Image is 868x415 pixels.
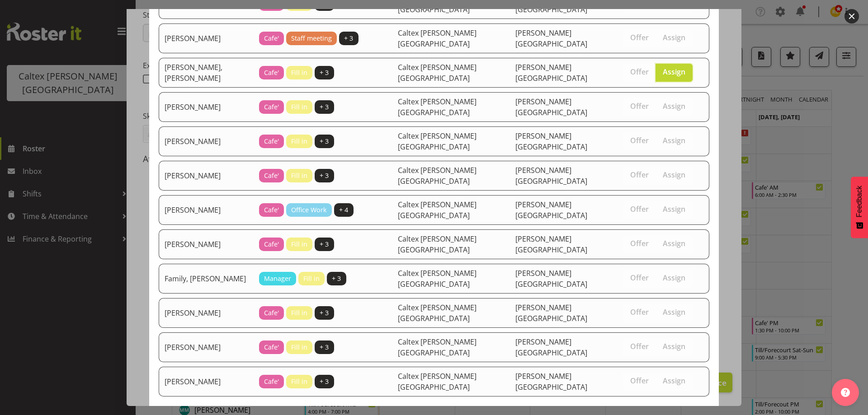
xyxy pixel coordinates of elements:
span: Caltex [PERSON_NAME][GEOGRAPHIC_DATA] [398,97,476,117]
span: Offer [630,136,649,145]
span: Caltex [PERSON_NAME][GEOGRAPHIC_DATA] [398,303,476,323]
span: Offer [630,170,649,179]
span: [PERSON_NAME][GEOGRAPHIC_DATA] [515,200,587,220]
span: + 3 [320,308,329,318]
span: Fill in [291,68,307,78]
span: Offer [630,205,649,214]
span: Office Work [291,205,327,215]
span: Caltex [PERSON_NAME][GEOGRAPHIC_DATA] [398,371,476,392]
span: Assign [663,239,685,248]
td: Family, [PERSON_NAME] [159,264,254,294]
span: + 3 [320,136,329,146]
td: [PERSON_NAME] [159,161,254,191]
span: Offer [630,33,649,42]
td: [PERSON_NAME] [159,298,254,328]
span: Cafe' [264,33,279,43]
span: [PERSON_NAME][GEOGRAPHIC_DATA] [515,28,587,49]
span: Assign [663,102,685,111]
span: Caltex [PERSON_NAME][GEOGRAPHIC_DATA] [398,28,476,49]
span: Assign [663,376,685,385]
span: Cafe' [264,342,279,352]
span: Feedback [855,186,863,217]
span: [PERSON_NAME][GEOGRAPHIC_DATA] [515,234,587,255]
td: [PERSON_NAME] [159,229,254,259]
span: Caltex [PERSON_NAME][GEOGRAPHIC_DATA] [398,200,476,220]
span: + 3 [332,274,341,284]
span: + 3 [320,171,329,181]
span: Fill in [291,342,307,352]
span: Assign [663,205,685,214]
span: [PERSON_NAME][GEOGRAPHIC_DATA] [515,97,587,117]
span: Cafe' [264,205,279,215]
span: Assign [663,67,685,76]
span: Caltex [PERSON_NAME][GEOGRAPHIC_DATA] [398,268,476,289]
span: Fill in [291,171,307,181]
span: Offer [630,308,649,317]
span: [PERSON_NAME][GEOGRAPHIC_DATA] [515,268,587,289]
span: Offer [630,376,649,385]
td: [PERSON_NAME] [159,367,254,396]
span: Assign [663,136,685,145]
span: Fill in [291,377,307,387]
span: Cafe' [264,239,279,249]
span: Caltex [PERSON_NAME][GEOGRAPHIC_DATA] [398,234,476,255]
span: Assign [663,33,685,42]
span: Cafe' [264,102,279,112]
span: Fill in [291,136,307,146]
span: Offer [630,342,649,351]
span: [PERSON_NAME][GEOGRAPHIC_DATA] [515,62,587,83]
span: [PERSON_NAME][GEOGRAPHIC_DATA] [515,165,587,186]
td: [PERSON_NAME] [159,92,254,122]
span: [PERSON_NAME][GEOGRAPHIC_DATA] [515,371,587,392]
span: Cafe' [264,171,279,181]
span: [PERSON_NAME][GEOGRAPHIC_DATA] [515,303,587,323]
img: help-xxl-2.png [841,388,850,397]
span: Manager [264,274,291,284]
span: + 3 [320,377,329,387]
span: + 3 [344,33,353,43]
span: Staff meeting [291,33,332,43]
button: Feedback - Show survey [851,177,868,238]
span: Offer [630,67,649,76]
span: Cafe' [264,136,279,146]
span: + 3 [320,68,329,78]
td: [PERSON_NAME] [159,126,254,156]
span: Fill in [291,239,307,249]
span: + 3 [320,342,329,352]
span: Caltex [PERSON_NAME][GEOGRAPHIC_DATA] [398,131,476,152]
td: [PERSON_NAME] [159,23,254,53]
span: [PERSON_NAME][GEOGRAPHIC_DATA] [515,131,587,152]
span: Fill in [303,274,320,284]
span: Assign [663,342,685,351]
span: Offer [630,102,649,111]
span: Caltex [PERSON_NAME][GEOGRAPHIC_DATA] [398,337,476,358]
span: + 4 [339,205,348,215]
span: Caltex [PERSON_NAME][GEOGRAPHIC_DATA] [398,62,476,83]
span: Offer [630,239,649,248]
span: Fill in [291,102,307,112]
td: [PERSON_NAME], [PERSON_NAME] [159,58,254,88]
span: [PERSON_NAME][GEOGRAPHIC_DATA] [515,337,587,358]
span: Assign [663,170,685,179]
td: [PERSON_NAME] [159,195,254,225]
span: Offer [630,273,649,282]
span: Caltex [PERSON_NAME][GEOGRAPHIC_DATA] [398,165,476,186]
span: Fill in [291,308,307,318]
span: Assign [663,273,685,282]
span: + 3 [320,239,329,249]
span: Assign [663,308,685,317]
span: + 3 [320,102,329,112]
span: Cafe' [264,308,279,318]
span: Cafe' [264,377,279,387]
span: Cafe' [264,68,279,78]
td: [PERSON_NAME] [159,332,254,362]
